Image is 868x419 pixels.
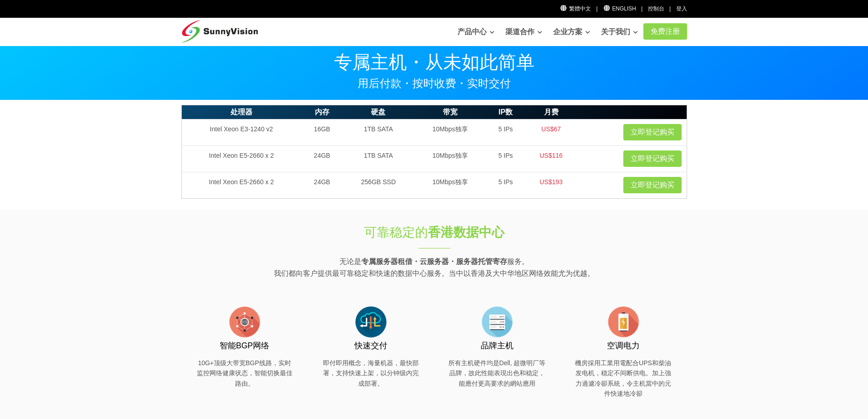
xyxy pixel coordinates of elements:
td: 256GB SSD [343,172,414,198]
td: 5 IPs [486,172,525,198]
th: 处理器 [181,105,301,119]
p: 即付即用概念，海量机器，最快部署，支持快速上架，以分钟级内完成部署。 [321,358,421,388]
th: 内存 [301,105,343,119]
td: Intel Xeon E5-2660 x 2 [181,172,301,198]
h3: 品牌主机 [447,340,547,352]
p: 无论是 服务。 我们都向客户提供最可靠稳定和快速的数据中心服务。当中以香港及大中华地区网络效能尤为优越。 [181,256,687,279]
a: 登入 [676,5,687,12]
td: 10Mbps独享 [414,172,487,198]
td: 10Mbps独享 [414,119,487,145]
p: 10G+顶级大带宽BGP线路，实时监控网络健康状态，智能切换最佳路由。 [195,358,294,388]
p: 所有主机硬件均是Dell, 超微明厂等品牌，故此性能表現出色和稳定，能應付更高要求的網站應用 [447,358,547,388]
h3: 智能BGP网络 [195,340,294,352]
h3: 快速交付 [321,340,421,352]
a: 免费注册 [643,23,687,40]
th: 月费 [525,105,577,119]
h1: 可靠稳定的 [282,223,586,241]
th: 硬盘 [343,105,414,119]
a: 控制台 [648,5,664,12]
h3: 空调电力 [574,340,673,352]
img: flat-battery.png [605,304,642,340]
img: flat-cloud-in-out.png [353,304,389,340]
strong: 专属服务器租借・云服务器・服务器托管寄存 [361,258,507,265]
a: 立即登记购买 [623,150,682,167]
p: 機房採用工業用電配合UPS和柴油发电机，稳定不间断供电。加上強力過濾冷卻系統，令主机當中的元件快速地冷卻 [574,358,673,399]
td: US$67 [525,119,577,145]
td: 16GB [301,119,343,145]
p: 专属主机・从未如此简单 [181,53,687,71]
img: flat-server-alt.png [479,304,515,340]
td: 10Mbps独享 [414,145,487,172]
li: | [669,5,671,13]
td: 1TB SATA [343,119,414,145]
a: 渠道合作 [505,23,542,41]
td: Intel Xeon E3-1240 v2 [181,119,301,145]
td: 24GB [301,145,343,172]
td: 24GB [301,172,343,198]
th: 带宽 [414,105,487,119]
img: flat-internet.png [226,304,263,340]
a: 企业方案 [553,23,590,41]
a: 繁體中文 [560,5,591,12]
td: 1TB SATA [343,145,414,172]
td: US$116 [525,145,577,172]
th: IP数 [486,105,525,119]
td: Intel Xeon E5-2660 x 2 [181,145,301,172]
a: 立即登记购买 [623,177,682,193]
td: 5 IPs [486,145,525,172]
li: | [596,5,597,13]
a: 关于我们 [601,23,638,41]
p: 用后付款・按时收费・实时交付 [181,78,687,89]
strong: 香港数据中心 [428,225,504,239]
li: | [641,5,642,13]
a: 立即登记购买 [623,124,682,140]
a: English [603,5,636,12]
td: 5 IPs [486,119,525,145]
td: US$193 [525,172,577,198]
a: 产品中心 [457,23,494,41]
